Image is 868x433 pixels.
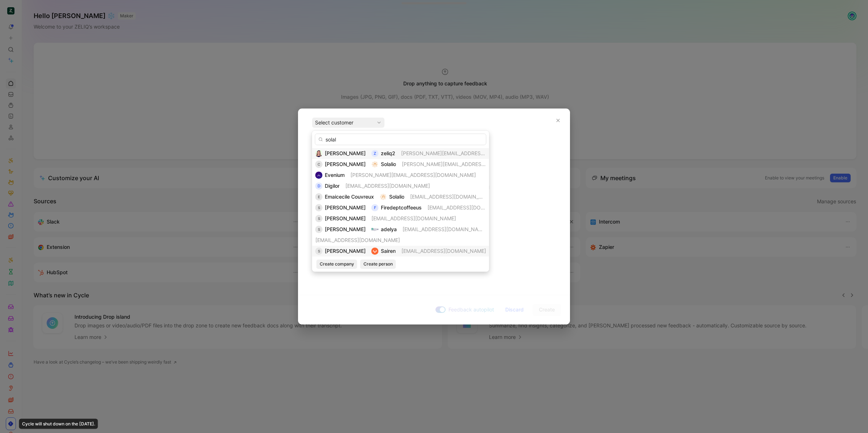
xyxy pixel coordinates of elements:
span: [EMAIL_ADDRESS][DOMAIN_NAME] [410,194,495,200]
button: Create person [360,259,396,269]
div: E [315,193,323,200]
div: C [315,161,323,168]
input: Search... [315,133,486,145]
div: D [315,182,323,190]
span: [EMAIL_ADDRESS][DOMAIN_NAME] [401,248,486,254]
span: [PERSON_NAME] [325,150,366,156]
span: [PERSON_NAME] [325,204,366,211]
span: [EMAIL_ADDRESS][DOMAIN_NAME] [427,204,512,211]
div: z [371,150,379,157]
span: [PERSON_NAME] [325,226,366,232]
span: adelya [381,226,397,232]
span: Digilor [325,183,340,189]
span: Emaicecile Couvreux [325,194,374,200]
span: Create person [363,260,393,268]
div: Cycle will shut down on the [DATE]. [19,419,98,429]
img: 9022122398065_db09ee4d6e664bd44051_192.jpg [315,150,323,157]
div: F [371,204,379,211]
img: logo [371,226,379,233]
span: Sairen [381,248,396,254]
div: S [315,204,323,211]
span: [EMAIL_ADDRESS][DOMAIN_NAME] [403,226,487,232]
span: [PERSON_NAME] [325,215,366,221]
img: logo [371,161,379,168]
span: Evenium [325,172,345,178]
div: S [315,247,323,255]
img: logo [371,247,379,255]
span: Create company [320,260,354,268]
button: Create company [316,259,357,269]
span: [PERSON_NAME][EMAIL_ADDRESS][DOMAIN_NAME] [402,161,527,167]
span: [EMAIL_ADDRESS][DOMAIN_NAME] [371,215,456,221]
div: S [315,226,323,233]
span: Firedeptcoffeeus [381,204,422,211]
span: [EMAIL_ADDRESS][DOMAIN_NAME] [345,183,430,189]
img: logo [315,171,323,179]
span: zeliq2 [381,150,395,156]
span: Solalio [381,161,396,167]
span: [EMAIL_ADDRESS][DOMAIN_NAME] [315,237,400,243]
span: Solalio [389,194,404,200]
span: [PERSON_NAME] [325,161,366,167]
div: S [315,215,323,222]
span: [PERSON_NAME][EMAIL_ADDRESS][DOMAIN_NAME] [401,150,527,156]
span: [PERSON_NAME][EMAIL_ADDRESS][DOMAIN_NAME] [350,172,476,178]
img: logo [380,193,387,200]
span: [PERSON_NAME] [325,248,366,254]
